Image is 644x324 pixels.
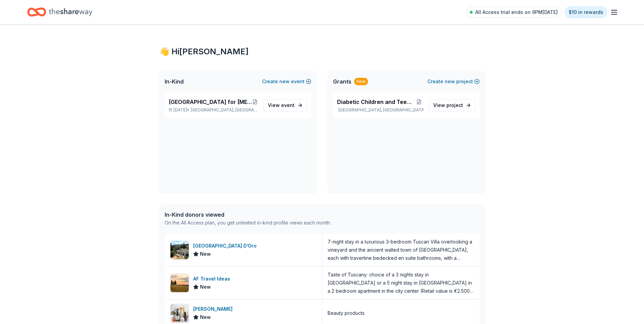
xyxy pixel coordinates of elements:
button: Createnewproject [427,77,480,86]
span: new [279,77,290,86]
span: All Access trial ends on 9PM[DATE] [475,8,558,16]
div: Taste of Tuscany: choice of a 3 nights stay in [GEOGRAPHIC_DATA] or a 5 night stay in [GEOGRAPHIC... [328,271,474,295]
button: Createnewevent [262,77,311,86]
p: [DATE] • [169,107,258,113]
p: [GEOGRAPHIC_DATA], [GEOGRAPHIC_DATA] [337,107,423,113]
span: project [446,102,463,108]
span: [GEOGRAPHIC_DATA] for [MEDICAL_DATA] Golf Tournament Fundraiser [169,98,252,106]
div: AF Travel Ideas [193,275,233,283]
span: In-Kind [165,77,184,86]
div: On the All Access plan, you get unlimited in-kind profile views each month. [165,219,331,227]
span: event [281,102,295,108]
div: Beauty products [328,309,365,317]
div: In-Kind donors viewed [165,211,331,219]
a: Home [27,4,92,20]
span: [GEOGRAPHIC_DATA], [GEOGRAPHIC_DATA] [191,107,258,113]
span: new [445,77,455,86]
span: New [200,283,211,291]
div: [GEOGRAPHIC_DATA] D’Oro [193,242,259,250]
img: Image for Kiehl's [170,304,189,322]
a: All Access trial ends on 9PM[DATE] [466,7,562,18]
a: View event [263,99,307,111]
span: Grants [333,77,351,86]
span: View [268,101,295,109]
span: View [433,101,463,109]
div: 👋 Hi [PERSON_NAME] [159,46,485,57]
img: Image for Villa Sogni D’Oro [170,241,189,259]
a: $10 in rewards [565,6,607,18]
a: View project [429,99,476,111]
img: Image for AF Travel Ideas [170,274,189,292]
div: New [354,78,368,85]
div: [PERSON_NAME] [193,305,235,313]
div: 7-night stay in a luxurious 3-bedroom Tuscan Villa overlooking a vineyard and the ancient walled ... [328,238,474,262]
span: New [200,313,211,321]
span: Diabetic Children and Teen Camp Endowment [337,98,415,106]
span: New [200,250,211,258]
